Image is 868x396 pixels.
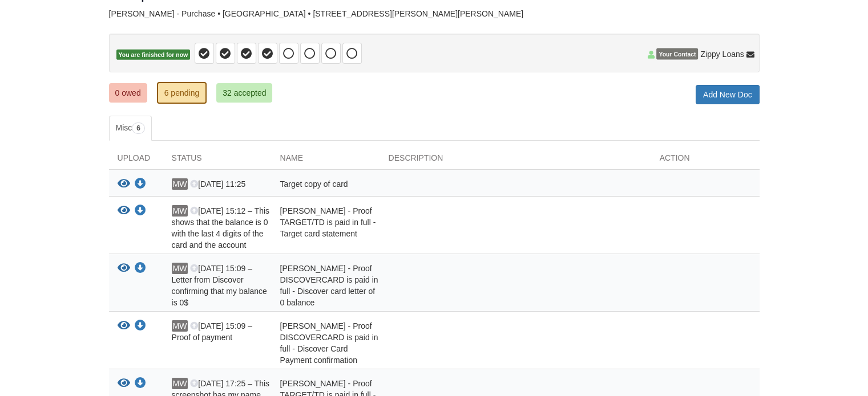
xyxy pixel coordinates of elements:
div: Upload [109,152,163,169]
div: Description [380,152,651,169]
button: View Madison Wilken - Proof DISCOVERCARD is paid in full - Discover Card Payment confirmation [118,320,130,332]
div: Status [163,152,272,169]
span: [DATE] 15:09 – Proof of payment [172,321,252,342]
div: Name [272,152,380,169]
a: Download Target copy of card [135,180,146,189]
span: You are finished for now [116,50,191,60]
a: Download Madison Wilken - Proof TARGET/TD is paid in full - Target card statement [135,207,146,216]
a: Download Madison Wilken - Proof TARGET/TD is paid in full - Target card payment receipt - Screens... [135,379,146,389]
span: [PERSON_NAME] - Proof DISCOVERCARD is paid in full - Discover card letter of 0 balance [280,264,378,307]
div: Action [651,152,760,169]
span: [PERSON_NAME] - Proof TARGET/TD is paid in full - Target card statement [280,206,376,238]
span: MW [172,263,188,274]
span: MW [172,205,188,217]
a: Misc [109,116,152,141]
span: MW [172,378,188,389]
a: 6 pending [157,82,207,104]
span: [DATE] 11:25 [190,179,245,189]
span: Zippy Loans [700,48,744,60]
a: Download Madison Wilken - Proof DISCOVERCARD is paid in full - Discover card letter of 0 balance [135,264,146,273]
button: View Madison Wilken - Proof DISCOVERCARD is paid in full - Discover card letter of 0 balance [118,263,130,275]
span: 6 [132,123,145,134]
div: [PERSON_NAME] - Purchase • [GEOGRAPHIC_DATA] • [STREET_ADDRESS][PERSON_NAME][PERSON_NAME] [109,9,760,19]
button: View Target copy of card [118,178,130,190]
span: Your Contact [656,48,698,60]
span: MW [172,178,188,190]
a: 32 accepted [216,83,272,103]
button: View Madison Wilken - Proof TARGET/TD is paid in full - Target card statement [118,205,130,217]
span: MW [172,320,188,332]
button: View Madison Wilken - Proof TARGET/TD is paid in full - Target card payment receipt - Screenshot ... [118,378,130,390]
span: [DATE] 15:09 – Letter from Discover confirming that my balance is 0$ [172,264,267,307]
span: [DATE] 15:12 – This shows that the balance is 0 with the last 4 digits of the card and the account [172,206,270,250]
span: [PERSON_NAME] - Proof DISCOVERCARD is paid in full - Discover Card Payment confirmation [280,321,378,365]
a: Download Madison Wilken - Proof DISCOVERCARD is paid in full - Discover Card Payment confirmation [135,322,146,331]
span: Target copy of card [280,179,348,189]
a: Add New Doc [696,85,760,104]
a: 0 owed [109,83,147,103]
